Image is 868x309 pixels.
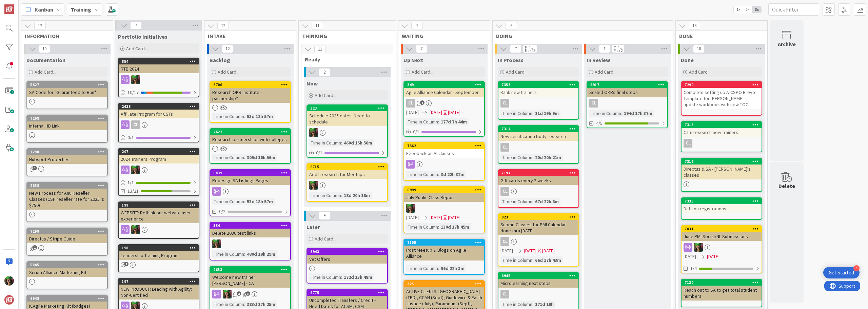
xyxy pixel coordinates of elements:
[589,99,598,108] div: CL
[404,187,484,193] div: 6999
[681,158,762,192] a: 7316Directus & SA - [PERSON_NAME]'s classes
[210,229,290,237] div: Delete 2030 test links
[768,3,819,16] input: Quick Filter...
[684,139,692,148] div: CL
[122,104,199,109] div: 2633
[532,154,533,161] span: :
[210,88,290,103] div: Research OKR Institute - partnership?
[682,139,762,148] div: CL
[118,58,199,97] a: 854RTB 2024SL10/17
[27,228,107,234] div: 7299
[210,82,290,88] div: 6706
[420,100,425,105] span: 1
[212,154,244,161] div: Time in Column
[30,183,107,188] div: 2638
[500,247,513,254] span: [DATE]
[682,226,762,232] div: 7031
[498,132,578,141] div: New certification body research
[119,166,199,174] div: SL
[412,69,433,75] span: Add Card...
[506,69,528,75] span: Add Card...
[498,237,578,246] div: CL
[595,69,616,75] span: Add Card...
[542,247,555,254] div: [DATE]
[119,202,199,208] div: 199
[406,99,415,108] div: CL
[307,128,387,137] div: SL
[501,273,578,278] div: 6945
[682,165,762,179] div: Directus & SA - [PERSON_NAME]'s classes
[682,158,762,179] div: 7316Directus & SA - [PERSON_NAME]'s classes
[681,81,762,116] a: 7290Complete setting up A-CSPO Brevo Template for [PERSON_NAME] - update workbook with new TOC
[498,187,578,196] div: CL
[245,250,277,258] div: 480d 19h 29m
[119,149,199,155] div: 207
[533,198,560,205] div: 67d 22h 6m
[27,88,107,97] div: SA Code for "Guaranteed to Run"
[122,149,199,154] div: 207
[341,139,342,147] span: :
[309,181,318,190] img: SL
[498,99,578,108] div: CL
[307,105,387,126] div: 323Schedule 2025 dates: Need to schedule
[307,249,387,264] div: 6943Vet Offers
[404,82,484,97] div: 349Agile Alliance Calendar - September
[404,193,484,202] div: July Public Class Report
[500,198,532,205] div: Time in Column
[342,273,374,281] div: 172d 13h 48m
[685,122,762,127] div: 7313
[498,88,578,97] div: Rank new trainers
[430,214,442,221] span: [DATE]
[14,1,31,9] span: Support
[309,192,341,199] div: Time in Column
[498,143,578,152] div: CL
[406,171,438,178] div: Time in Column
[244,198,245,205] span: :
[307,149,387,157] div: 0/1
[210,239,290,248] div: SL
[30,263,107,267] div: 5845
[501,82,578,87] div: 7353
[404,88,484,97] div: Agile Alliance Calendar - September
[406,109,419,116] span: [DATE]
[307,255,387,264] div: Vet Offers
[245,154,277,161] div: 305d 16h 56m
[498,213,579,267] a: 923Submit Classes for PMI Calendar done thru [DATE]CL[DATE][DATE][DATE]Time in Column:66d 17h 43m
[498,214,578,235] div: 923Submit Classes for PMI Calendar done thru [DATE]
[27,115,107,121] div: 7268
[532,198,533,205] span: :
[430,109,442,116] span: [DATE]
[212,198,244,205] div: Time in Column
[307,181,387,190] div: SL
[853,265,860,271] div: 4
[126,45,148,52] span: Add Card...
[596,120,603,127] span: 4/5
[119,88,199,97] div: 10/17
[210,223,290,237] div: 334Delete 2030 test links
[587,81,668,128] a: 5917Scaled OKRs final stepsCLTime in Column:194d 17h 37m4/5
[682,232,762,241] div: June PMI Social/NL Submissions
[131,75,140,84] img: SL
[212,239,221,248] img: SL
[27,82,107,88] div: 5627
[244,250,245,258] span: :
[533,154,563,161] div: 20d 20h 21m
[213,267,290,272] div: 2653
[404,128,484,136] div: 0/1
[210,222,291,260] a: 334Delete 2030 test linksSLTime in Column:480d 19h 29m
[682,122,762,128] div: 7313
[498,273,578,279] div: 6945
[406,204,415,213] img: SL
[27,121,107,130] div: Internal HD Link
[500,110,532,117] div: Time in Column
[131,225,140,234] img: SL
[131,120,140,129] div: CL
[119,103,199,110] div: 2633
[26,81,108,109] a: 5627SA Code for "Guaranteed to Run"
[342,192,372,199] div: 18d 20h 18m
[119,155,199,163] div: 2024 Trainers Program
[533,110,560,117] div: 11d 19h 9m
[27,115,107,130] div: 7268Internal HD Link
[404,143,484,149] div: 7362
[212,250,244,258] div: Time in Column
